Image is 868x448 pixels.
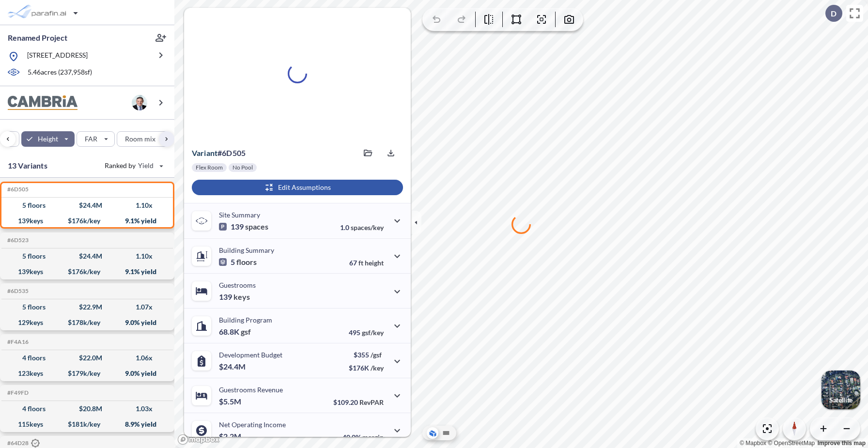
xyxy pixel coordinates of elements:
h5: Click to copy the code [5,389,29,396]
p: Building Program [219,316,272,324]
span: /gsf [371,351,382,359]
p: 68.8K [219,327,251,337]
p: 5 [219,257,257,267]
p: D [831,9,837,18]
p: 139 [219,292,250,302]
p: 495 [349,328,384,337]
button: Height [21,131,75,147]
span: keys [233,292,250,302]
p: # 6d505 [192,148,246,158]
p: Renamed Project [8,32,67,43]
p: 13 Variants [8,160,47,171]
button: Aerial View [427,427,438,439]
p: $109.20 [333,398,384,406]
p: Building Summary [219,246,274,254]
button: Room mix [117,131,173,147]
a: Mapbox homepage [177,434,220,445]
p: 40.0% [342,433,384,441]
p: 5.46 acres ( 237,958 sf) [28,67,92,78]
span: floors [236,257,257,267]
p: Development Budget [219,351,282,359]
a: OpenStreetMap [768,440,815,447]
span: spaces [245,222,268,232]
img: Switcher Image [821,371,860,409]
p: $5.5M [219,397,243,406]
span: gsf [241,327,251,337]
p: 139 [219,222,268,232]
p: $2.2M [219,432,243,441]
p: $176K [349,364,384,372]
button: FAR [77,131,114,147]
h5: Click to copy the code [5,237,29,244]
p: $24.4M [219,362,247,371]
span: margin [362,433,384,441]
span: ft [358,259,363,267]
p: No Pool [232,164,253,171]
p: Site Summary [219,211,260,219]
p: Net Operating Income [219,420,286,429]
img: BrandImage [8,95,77,110]
h5: Click to copy the code [5,288,29,294]
span: /key [371,364,384,372]
p: $355 [349,351,384,359]
p: Guestrooms Revenue [219,386,283,394]
span: Yield [138,161,154,170]
span: Variant [192,148,217,157]
h5: Click to copy the code [5,186,29,193]
a: Improve this map [818,440,866,447]
button: Switcher ImageSatellite [821,371,860,409]
p: FAR [85,134,97,144]
p: Flex Room [196,164,223,171]
p: Room mix [125,134,156,144]
span: gsf/key [362,328,384,337]
p: Height [38,134,59,144]
span: RevPAR [359,398,384,406]
a: Mapbox [740,440,766,447]
p: Satellite [829,396,852,404]
button: Edit Assumptions [192,180,403,195]
span: spaces/key [351,223,384,232]
h5: Click to copy the code [5,439,40,448]
p: 1.0 [340,223,384,232]
p: 67 [349,259,384,267]
img: user logo [132,95,147,110]
h5: Click to copy the code [5,339,29,345]
span: height [365,259,384,267]
p: [STREET_ADDRESS] [27,50,88,62]
button: Site Plan [440,427,452,439]
button: Ranked by Yield [97,158,170,173]
p: Guestrooms [219,281,256,289]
